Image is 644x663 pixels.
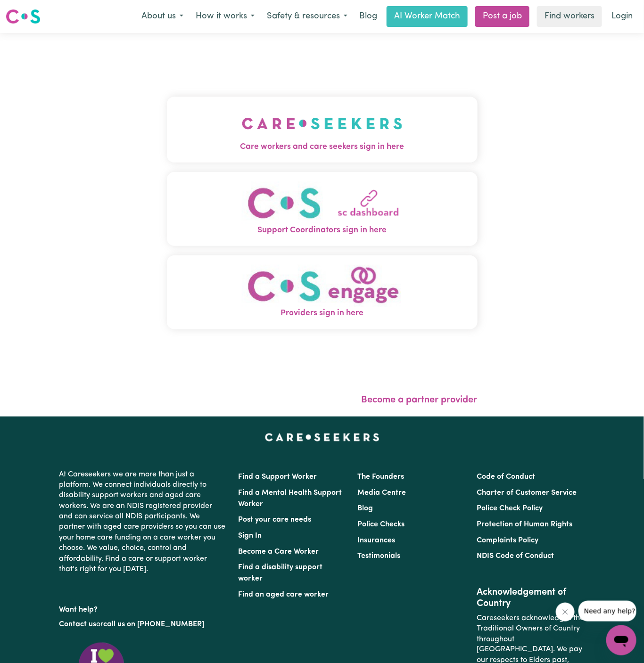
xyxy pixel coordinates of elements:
[477,473,536,481] a: Code of Conduct
[477,587,585,609] h2: Acknowledgement of Country
[59,621,96,628] a: Contact us
[357,537,395,544] a: Insurances
[238,473,317,481] a: Find a Support Worker
[167,97,478,163] button: Care workers and care seekers sign in here
[475,6,529,27] a: Post a job
[167,141,478,153] span: Care workers and care seekers sign in here
[167,307,478,319] span: Providers sign in here
[387,6,468,27] a: AI Worker Match
[357,552,400,560] a: Testimonials
[103,621,204,628] a: call us on [PHONE_NUMBER]
[357,521,405,528] a: Police Checks
[606,625,636,655] iframe: Button to launch messaging window
[190,7,261,26] button: How it works
[357,505,373,512] a: Blog
[59,615,227,633] p: or
[59,601,227,615] p: Want help?
[238,532,262,540] a: Sign In
[357,489,406,497] a: Media Centre
[261,7,354,26] button: Safety & resources
[167,224,478,237] span: Support Coordinators sign in here
[265,434,380,441] a: Careseekers home page
[477,505,543,512] a: Police Check Policy
[238,548,319,556] a: Become a Care Worker
[477,552,554,560] a: NDIS Code of Conduct
[238,564,322,582] a: Find a disability support worker
[354,6,383,27] a: Blog
[167,172,478,246] button: Support Coordinators sign in here
[238,489,342,508] a: Find a Mental Health Support Worker
[537,6,602,27] a: Find workers
[477,521,573,528] a: Protection of Human Rights
[357,473,404,481] a: The Founders
[135,7,190,26] button: About us
[362,395,478,405] a: Become a partner provider
[477,489,577,497] a: Charter of Customer Service
[6,8,41,25] img: Careseekers logo
[606,6,638,27] a: Login
[556,603,575,622] iframe: Close message
[59,466,227,579] p: At Careseekers we are more than just a platform. We connect individuals directly to disability su...
[167,255,478,329] button: Providers sign in here
[238,516,311,524] a: Post your care needs
[6,6,41,27] a: Careseekers logo
[238,591,329,598] a: Find an aged care worker
[578,601,636,622] iframe: Message from company
[477,537,539,544] a: Complaints Policy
